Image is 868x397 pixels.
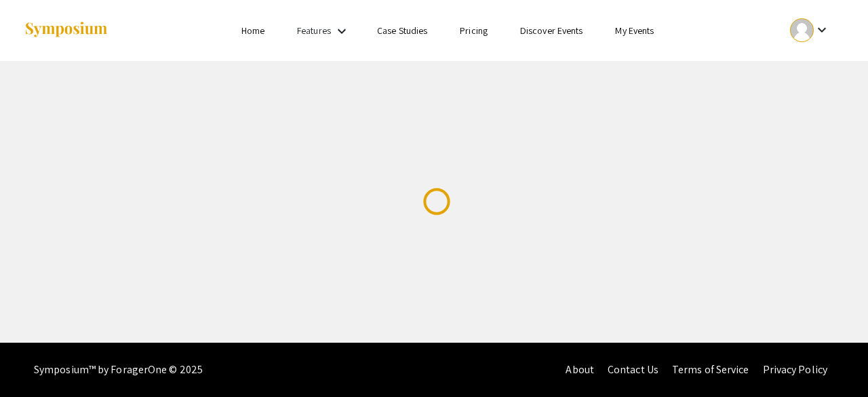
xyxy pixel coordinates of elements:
a: Privacy Policy [763,362,827,377]
a: Terms of Service [672,362,749,377]
a: Discover Events [520,24,583,37]
a: Home [241,24,264,37]
a: Contact Us [608,362,658,377]
a: My Events [615,24,654,37]
a: Pricing [460,24,488,37]
a: About [566,362,594,377]
a: Features [297,24,331,37]
mat-icon: Expand Features list [334,23,350,39]
div: Symposium™ by ForagerOne © 2025 [34,343,203,397]
a: Case Studies [377,24,427,37]
mat-icon: Expand account dropdown [814,22,830,38]
button: Expand account dropdown [776,15,844,45]
img: Symposium by ForagerOne [24,21,108,39]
